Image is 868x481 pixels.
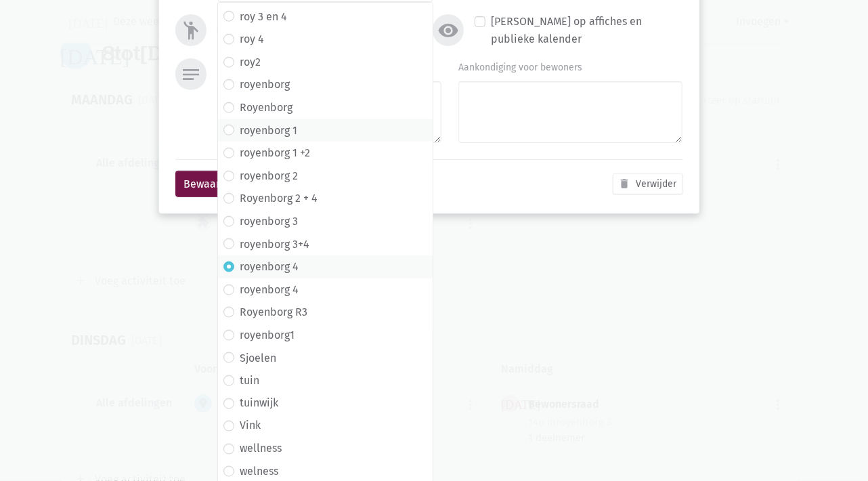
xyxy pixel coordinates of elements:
label: Vink [240,417,261,435]
label: royenborg 3+4 [240,236,309,253]
label: [PERSON_NAME] op affiches en publieke kalender [491,13,682,47]
label: tuin [240,372,259,390]
label: Royenborg R3 [240,304,307,321]
label: Royenborg 2 + 4 [240,190,318,207]
label: roy 3 en 4 [240,8,287,26]
label: royenborg 4 [240,258,299,276]
label: royenborg 1 [240,122,297,140]
label: royenborg1 [240,327,295,344]
button: Bewaar [175,171,230,198]
i: visibility [437,20,459,41]
label: tuinwijk [240,395,278,413]
label: Royenborg [240,99,292,117]
i: delete [619,177,631,190]
label: wellness [240,440,282,458]
i: notes [180,64,202,85]
label: welness [240,463,278,481]
label: royenborg [240,76,290,93]
label: royenborg 4 [240,281,299,299]
label: royenborg 1 +2 [240,144,310,162]
label: roy2 [240,54,261,71]
label: royenborg 3 [240,213,298,230]
i: emoji_people [180,20,202,41]
label: roy 4 [240,30,264,48]
label: Sjoelen [240,350,276,367]
button: Verwijder [613,173,683,194]
label: Aankondiging voor bewoners [458,60,582,75]
label: royenborg 2 [240,167,298,185]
